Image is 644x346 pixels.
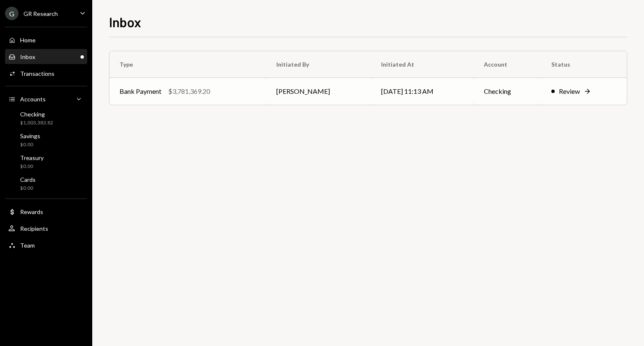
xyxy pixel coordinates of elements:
div: Treasury [20,154,44,161]
td: [PERSON_NAME] [266,78,371,105]
a: Savings$0.00 [5,130,87,150]
div: Recipients [20,225,48,232]
th: Initiated By [266,51,371,78]
div: Inbox [20,53,35,60]
a: Treasury$0.00 [5,152,87,172]
div: Transactions [20,70,55,77]
a: Inbox [5,49,87,64]
a: Cards$0.00 [5,173,87,194]
div: $1,003,383.82 [20,119,53,127]
a: Recipients [5,221,87,236]
a: Home [5,32,87,47]
a: Checking$1,003,383.82 [5,108,87,128]
div: GR Research [23,10,58,17]
th: Type [109,51,266,78]
div: Bank Payment [119,86,161,96]
th: Status [541,51,627,78]
div: Home [20,36,36,44]
div: Team [20,242,35,249]
th: Initiated At [371,51,474,78]
div: $0.00 [20,163,44,170]
div: Checking [20,111,53,118]
div: Rewards [20,208,43,215]
h1: Inbox [109,13,141,30]
div: G [5,7,18,20]
td: Checking [474,78,541,105]
div: $0.00 [20,185,36,192]
div: Cards [20,176,36,183]
a: Rewards [5,204,87,219]
td: [DATE] 11:13 AM [371,78,474,105]
a: Team [5,238,87,253]
a: Transactions [5,66,87,81]
a: Accounts [5,91,87,106]
div: Savings [20,132,40,139]
div: $0.00 [20,141,40,148]
div: Review [559,86,580,96]
div: $3,781,369.20 [168,86,210,96]
th: Account [474,51,541,78]
div: Accounts [20,96,46,103]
